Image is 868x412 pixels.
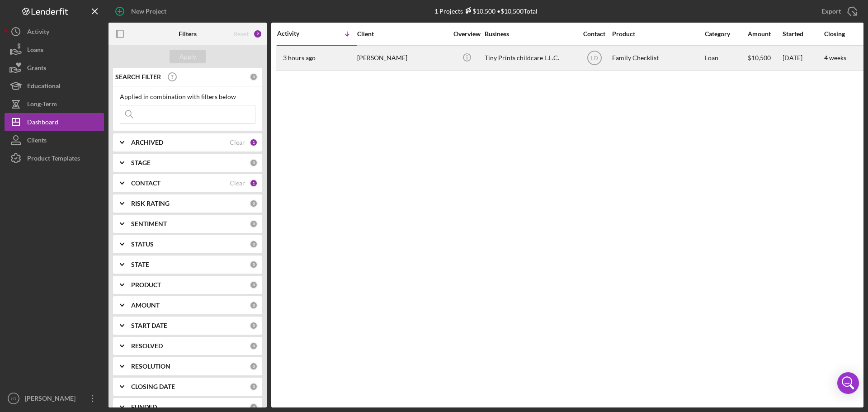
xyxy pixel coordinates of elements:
[5,131,104,149] button: Clients
[131,403,157,411] b: FUNDED
[705,30,747,38] div: Category
[463,7,495,15] div: $10,500
[748,46,782,70] div: $10,500
[5,113,104,131] button: Dashboard
[131,220,167,227] b: SENTIMENT
[27,131,47,152] div: Clients
[577,30,611,38] div: Contact
[783,30,823,38] div: Started
[434,7,538,15] div: 1 Projects • $10,500 Total
[812,2,863,20] button: Export
[5,95,104,113] button: Long-Term
[250,220,258,228] div: 0
[612,46,703,70] div: Family Checklist
[250,342,258,350] div: 0
[131,261,149,268] b: STATE
[250,179,258,187] div: 1
[131,302,160,309] b: AMOUNT
[27,113,58,133] div: Dashboard
[131,159,151,166] b: STAGE
[170,50,206,63] button: Apply
[131,139,163,146] b: ARCHIVED
[705,46,747,70] div: Loan
[230,180,245,187] div: Clear
[23,389,81,410] div: [PERSON_NAME]
[277,30,317,37] div: Activity
[27,95,57,115] div: Long-Term
[485,46,575,70] div: Tiny Prints childcare L.L.C.
[131,241,154,248] b: STATUS
[115,73,161,81] b: SEARCH FILTER
[748,30,782,38] div: Amount
[591,55,598,62] text: LD
[5,23,104,41] button: Activity
[131,2,166,20] div: New Project
[230,139,245,146] div: Clear
[250,260,258,269] div: 0
[250,403,258,411] div: 0
[253,29,262,38] div: 2
[27,41,43,61] div: Loans
[131,180,160,187] b: CONTACT
[131,200,170,207] b: RISK RATING
[11,396,16,401] text: LD
[821,2,841,20] div: Export
[5,59,104,77] button: Grants
[250,362,258,370] div: 0
[27,77,61,97] div: Educational
[27,23,49,43] div: Activity
[5,149,104,167] button: Product Templates
[131,322,167,329] b: START DATE
[783,46,823,70] div: [DATE]
[27,59,46,79] div: Grants
[357,30,448,38] div: Client
[5,41,104,59] button: Loans
[283,54,316,62] time: 2025-09-24 17:08
[131,363,170,370] b: RESOLUTION
[250,199,258,208] div: 0
[131,383,175,390] b: CLOSING DATE
[5,389,104,407] button: LD[PERSON_NAME]
[824,54,846,62] time: 4 weeks
[5,77,104,95] button: Educational
[27,149,80,170] div: Product Templates
[485,30,575,38] div: Business
[233,30,249,38] div: Reset
[179,50,196,63] div: Apply
[250,159,258,167] div: 0
[250,322,258,330] div: 0
[357,46,448,70] div: [PERSON_NAME]
[612,30,703,38] div: Product
[250,281,258,289] div: 0
[131,281,161,289] b: PRODUCT
[179,30,197,38] b: Filters
[250,240,258,248] div: 0
[250,383,258,391] div: 0
[450,30,484,38] div: Overview
[837,372,859,394] div: Open Intercom Messenger
[120,93,255,100] div: Applied in combination with filters below
[250,73,258,81] div: 0
[250,138,258,147] div: 1
[108,2,175,20] button: New Project
[131,342,163,350] b: RESOLVED
[250,301,258,309] div: 0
